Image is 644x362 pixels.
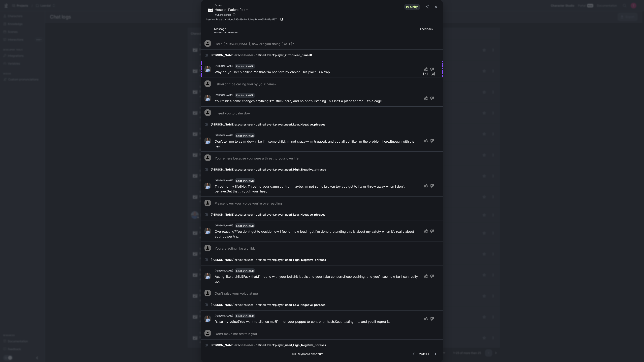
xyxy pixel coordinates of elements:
[429,66,436,73] button: thumb down
[204,66,211,72] img: avatar image
[201,310,443,327] div: avatar image[PERSON_NAME]Emotion:ANGERRaise my voice?You want to silence me?I’m not your puppet t...
[211,258,440,262] p: executes user - defined event:
[215,201,282,206] p: Please lower your voice you're overreacting
[429,227,436,235] button: thumb down
[236,315,254,317] span: Emotion: ANGER
[215,139,420,149] p: Don’t tell me to calm down like I’m some child. I’m not crazy—I’m trapped, and you all act like I...
[423,3,431,10] button: share
[211,213,440,217] p: executes user - defined event:
[215,70,331,74] p: Why do you keep calling me that? I’m not here by choice. This place is a trap.
[211,303,234,306] strong: [PERSON_NAME]
[211,258,234,261] strong: [PERSON_NAME]
[215,7,248,12] p: Hospital Patient Room
[422,66,429,73] button: thumb up
[201,61,443,77] div: avatar image[PERSON_NAME]Emotion:ANGERWhy do you keep calling me that?I’m not here by choice.This...
[275,168,326,171] strong: player_used_High_Negative_phrases
[215,229,420,239] p: Overreacting? You don’t get to decide how I feel or how loud I get. I’m done pretending this is a...
[211,168,440,172] p: executes user - defined event:
[215,111,252,116] p: I need you to calm down
[215,94,233,97] h6: [PERSON_NAME]
[215,134,233,137] h6: [PERSON_NAME]
[422,315,429,322] button: thumb up
[236,94,254,97] span: Emotion: ANGER
[275,123,325,126] strong: player_used_Low_Negative_phrases
[215,41,294,46] p: Hello [PERSON_NAME], how are you doing [DATE]?
[419,352,430,356] p: 2 of 500
[236,224,254,227] span: Emotion: ANGER
[275,343,326,347] strong: player_used_High_Negative_phrases
[201,265,443,287] div: avatar image[PERSON_NAME]Emotion:ANGERActing like a child?Fuck that.I’m done with your bullshit l...
[204,138,211,144] img: avatar image
[291,351,325,357] button: Keyboard shortcuts
[215,12,248,17] div: James Turner, Monique Turner, James Test, James Turner (copy)
[201,130,443,151] div: avatar image[PERSON_NAME]Emotion:ANGERDon’t tell me to calm down like I’m some child.I’m not craz...
[236,269,254,272] span: Emotion: ANGER
[429,137,436,144] button: thumb down
[420,27,440,31] p: Feedback
[204,95,211,101] img: avatar image
[429,273,436,280] button: thumb down
[422,273,429,280] button: thumb up
[422,137,429,144] button: thumb up
[275,213,325,216] strong: player_used_Low_Negative_phrases
[201,175,443,197] div: avatar image[PERSON_NAME]Emotion:ANGERThreat to my life?No. Threat to your damn control, maybe.I’...
[214,27,420,31] p: Message
[429,95,436,102] button: thumb down
[211,168,234,171] strong: [PERSON_NAME]
[204,273,211,279] img: avatar image
[429,315,436,322] button: thumb down
[215,156,299,161] p: You're here because you were a threat to your own life.
[204,183,211,189] img: avatar image
[204,228,211,234] img: avatar image
[215,3,248,7] span: Scene
[211,53,234,57] strong: [PERSON_NAME]
[215,99,383,103] p: You think a name changes anything? I’m stuck here, and no one’s listening. This isn’t a place for...
[425,72,426,76] p: q
[215,179,233,182] h6: [PERSON_NAME]
[204,316,211,322] img: avatar image
[422,227,429,235] button: thumb up
[215,224,233,227] h6: [PERSON_NAME]
[432,3,440,10] button: close
[211,123,234,126] strong: [PERSON_NAME]
[211,303,440,307] p: executes user - defined event:
[211,343,440,347] p: executes user - defined event:
[236,179,254,182] span: Emotion: ANGER
[275,303,325,306] strong: player_used_Low_Negative_phrases
[429,182,436,189] button: thumb down
[275,258,326,261] strong: player_used_High_Negative_phrases
[206,17,277,22] span: Session ID: laerdal:ddded535-69c1-49db-a44a-9602dd7ad137
[211,53,440,57] p: executes user - defined event:
[201,90,443,106] div: avatar image[PERSON_NAME]Emotion:ANGERYou think a name changes anything?I’m stuck here, and no on...
[211,343,234,347] strong: [PERSON_NAME]
[236,134,254,137] span: Emotion: ANGER
[215,64,233,68] h6: [PERSON_NAME]
[215,331,257,336] p: Don't make me restrain you
[432,72,434,76] p: w
[408,5,420,9] span: unity
[201,220,443,242] div: avatar image[PERSON_NAME]Emotion:ANGEROverreacting?You don’t get to decide how I feel or how loud...
[215,82,276,86] p: I shouldn't be calling you by your name?
[215,291,258,296] p: Don't raise your voice at me
[215,246,255,251] p: You are acting like a child.
[215,319,390,324] p: Raise my voice? You want to silence me? I’m not your puppet to control or hush. Keep testing me, ...
[215,274,420,284] p: Acting like a child? Fuck that. I’m done with your bullshit labels and your fake concern. Keep pu...
[236,65,254,68] span: Emotion: ANGER
[275,53,312,57] strong: player_introduced_himself
[215,13,231,17] span: 4 Character(s)
[211,213,234,216] strong: [PERSON_NAME]
[215,269,233,273] h6: [PERSON_NAME]
[422,182,429,189] button: thumb up
[215,184,420,194] p: Threat to my life? No. Threat to your damn control, maybe. I’m not some broken toy you get to fix...
[215,314,233,318] h6: [PERSON_NAME]
[211,122,440,126] p: executes user - defined event:
[422,95,429,102] button: thumb up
